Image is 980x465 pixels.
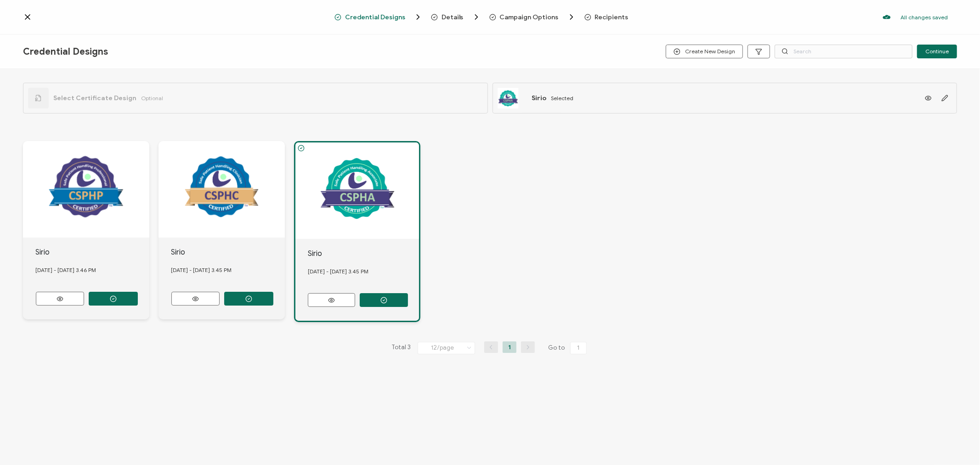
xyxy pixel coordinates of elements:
[36,258,150,283] div: [DATE] - [DATE] 3.46 PM
[418,342,475,354] input: Select
[36,247,150,258] div: Sirio
[917,45,957,58] button: Continue
[334,12,646,22] div: Breadcrumb
[548,341,589,354] span: Go to
[666,45,743,58] button: Create New Design
[901,14,948,21] p: All changes saved
[334,12,423,22] span: Credential Designs
[171,247,285,258] div: Sirio
[925,49,949,54] span: Continue
[551,95,574,102] span: Selected
[500,14,559,21] span: Campaign Options
[171,258,285,283] div: [DATE] - [DATE] 3.45 PM
[345,14,405,21] span: Credential Designs
[53,94,136,102] span: Select Certificate Design
[23,46,108,57] span: Credential Designs
[308,259,419,284] div: [DATE] - [DATE] 3.45 PM
[489,12,576,22] span: Campaign Options
[391,341,411,354] span: Total 3
[934,421,980,465] iframe: Chat Widget
[503,341,516,353] li: 1
[308,248,419,259] div: Sirio
[595,14,629,21] span: Recipients
[442,14,464,21] span: Details
[674,48,735,55] span: Create New Design
[431,12,481,22] span: Details
[532,94,547,102] span: Sirio
[775,45,912,58] input: Search
[584,14,629,21] span: Recipients
[141,95,163,102] span: Optional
